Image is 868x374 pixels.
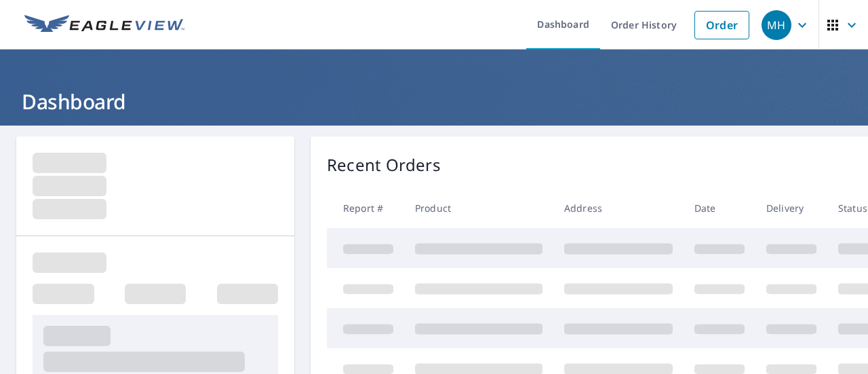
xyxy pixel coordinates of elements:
[684,188,755,228] th: Date
[327,153,441,177] p: Recent Orders
[762,10,791,40] div: MH
[755,188,827,228] th: Delivery
[16,88,852,115] h1: Dashboard
[404,188,553,228] th: Product
[553,188,684,228] th: Address
[327,188,404,228] th: Report #
[694,11,749,39] a: Order
[24,15,184,35] img: EV Logo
